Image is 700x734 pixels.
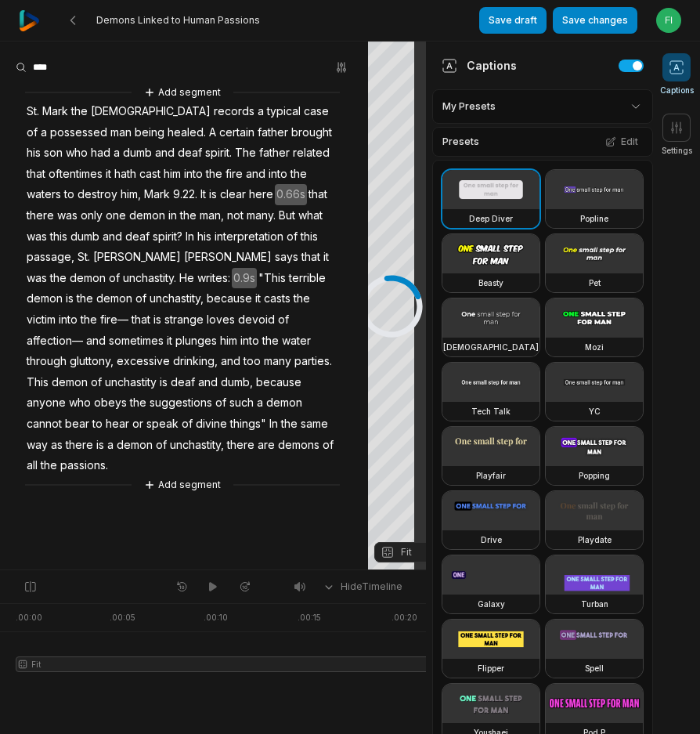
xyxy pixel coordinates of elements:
span: interpretation [213,226,285,248]
span: it [322,247,330,268]
span: who [64,143,89,164]
span: too [242,351,262,372]
h3: Pet [589,277,601,289]
span: of [285,226,299,248]
span: demon [50,372,89,393]
span: many. [245,205,277,226]
span: is [64,288,75,309]
span: the [204,164,224,185]
span: the [280,414,299,435]
span: plunges [174,331,218,352]
span: unchastity [103,372,158,393]
span: same [299,414,330,435]
span: the [79,309,99,331]
span: the [289,164,309,185]
span: fire— [99,309,130,331]
span: a [255,392,265,414]
span: is [207,184,218,205]
span: one [104,205,128,226]
button: Save changes [553,7,637,34]
span: demon [265,392,304,414]
span: [PERSON_NAME] [182,247,273,268]
button: Edit [601,132,643,152]
span: excessive [115,351,171,372]
h3: Spell [585,662,604,674]
span: terrible [287,268,327,289]
span: 0.9s [232,268,257,289]
span: and [197,372,219,393]
span: [DEMOGRAPHIC_DATA] [89,101,212,122]
span: dumb [121,143,153,164]
span: of [89,372,103,393]
button: Fit [374,542,453,562]
span: this [299,226,319,248]
span: there [226,435,256,456]
h3: Tech Talk [471,405,511,418]
span: It [199,184,207,205]
span: demon [68,268,107,289]
span: this [49,226,69,248]
span: into [57,309,79,331]
span: it [104,164,113,185]
span: case [302,101,330,122]
span: of [154,435,168,456]
span: obeys [92,392,128,414]
span: "This [257,268,287,289]
span: what [297,205,324,226]
span: father [256,122,290,143]
span: are [256,435,276,456]
span: of [25,122,39,143]
h3: Popping [579,469,610,482]
button: Add segment [141,476,224,494]
span: Mark [41,101,70,122]
span: deaf [124,226,151,248]
span: had [89,143,112,164]
span: many [262,351,293,372]
span: his [25,143,42,164]
span: demon [95,288,134,309]
span: unchastity, [168,435,226,456]
span: of [276,309,290,331]
span: unchastity. [121,268,178,289]
span: the [128,392,148,414]
h3: Popline [580,212,608,225]
span: dumb [69,226,101,248]
span: passage, [25,247,76,268]
h3: Beasty [478,277,503,289]
span: and [244,164,267,185]
span: [PERSON_NAME] [92,247,182,268]
span: unchastity, [148,288,205,309]
button: HideTimeline [317,575,407,598]
span: of [214,392,228,414]
span: a [39,122,49,143]
span: of [134,288,148,309]
span: a [112,143,121,164]
span: victim [25,309,57,331]
span: In [184,226,196,248]
span: there [64,435,95,456]
div: Presets [432,127,653,157]
span: was [56,205,79,226]
span: of [321,435,335,456]
h3: Flipper [478,662,504,674]
span: says [273,247,300,268]
span: the [292,288,312,309]
span: way [25,435,49,456]
span: that [307,184,329,205]
button: Captions [660,53,694,96]
span: anyone [25,392,67,414]
span: of [180,414,194,435]
span: demon [25,288,64,309]
h3: Playfair [476,469,506,482]
span: man [109,122,133,143]
span: demon [128,205,167,226]
span: his [196,226,213,248]
span: dumb, [219,372,254,393]
span: typical [265,101,302,122]
img: reap [19,10,40,31]
span: A [207,122,218,143]
span: possessed [49,122,109,143]
span: parties. [293,351,334,372]
span: hear [104,414,131,435]
span: a [256,101,265,122]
